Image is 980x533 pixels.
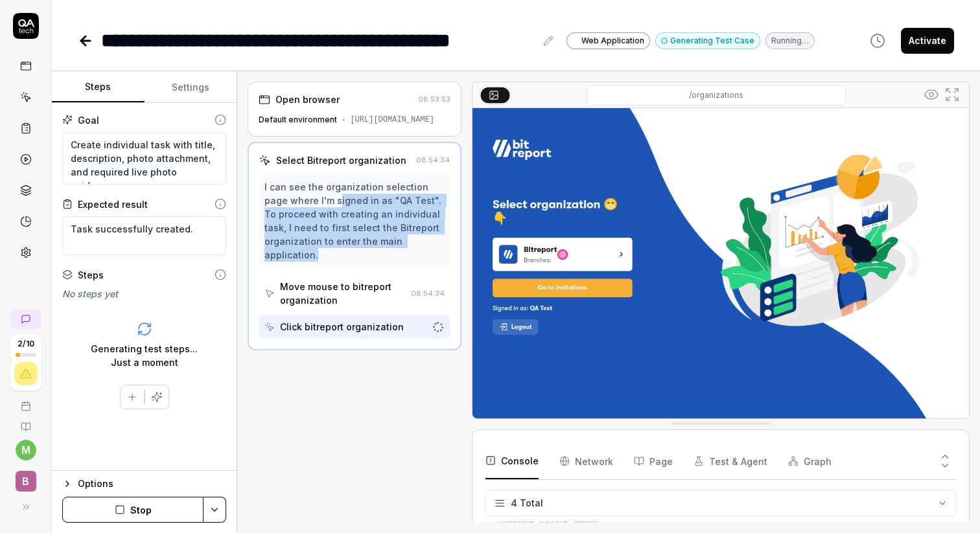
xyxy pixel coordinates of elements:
[78,198,148,211] div: Expected result
[16,440,36,460] button: m
[259,114,337,126] div: Default environment
[280,280,405,307] div: Move mouse to bitreport organization
[634,443,673,479] button: Page
[581,35,644,47] span: Web Application
[5,411,46,432] a: Documentation
[52,72,145,103] button: Steps
[788,443,832,479] button: Graph
[78,113,99,127] div: Goal
[350,114,434,126] div: [URL][DOMAIN_NAME]
[62,476,226,492] button: Options
[655,32,760,49] button: Generating Test Case
[275,93,340,106] div: Open browser
[5,460,46,494] button: B
[694,443,767,479] button: Test & Agent
[901,28,954,54] button: Activate
[78,476,226,492] div: Options
[5,391,46,411] a: Book a call with us
[259,275,449,312] button: Move mouse to bitreport organization08:54:34
[78,268,104,282] div: Steps
[62,287,226,301] div: No steps yet
[91,342,198,369] div: Generating test steps... Just a moment
[17,340,34,348] span: 2 / 10
[10,309,41,330] a: New conversation
[472,108,969,418] img: Screenshot
[485,443,539,479] button: Console
[566,32,650,49] a: Web Application
[765,32,815,49] div: Running…
[418,95,450,104] time: 08:53:53
[921,84,942,105] button: Show all interative elements
[62,497,204,523] button: Stop
[411,289,445,298] time: 08:54:34
[862,28,893,54] button: View version history
[16,471,36,492] span: B
[559,443,613,479] button: Network
[280,320,404,334] div: Click bitreport organization
[145,72,237,103] button: Settings
[264,180,444,262] div: I can see the organization selection page where I'm signed in as "QA Test". To proceed with creat...
[416,155,450,164] time: 08:54:34
[496,517,951,528] pre: IndexedDB upgrade needed
[942,84,962,105] button: Open in full screen
[259,315,449,339] button: Click bitreport organization
[276,153,406,167] div: Select Bitreport organization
